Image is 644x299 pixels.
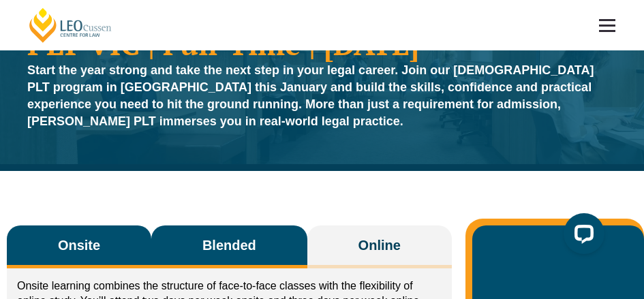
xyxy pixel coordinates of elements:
h1: PLT VIC | Full-Time | [DATE] [27,29,617,59]
strong: Start the year strong and take the next step in your legal career. Join our [DEMOGRAPHIC_DATA] PL... [27,63,594,128]
a: [PERSON_NAME] Centre for Law [27,7,114,44]
span: Blended [202,236,256,255]
span: Online [358,236,401,255]
iframe: LiveChat chat widget [553,208,610,265]
span: Onsite [58,236,100,255]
